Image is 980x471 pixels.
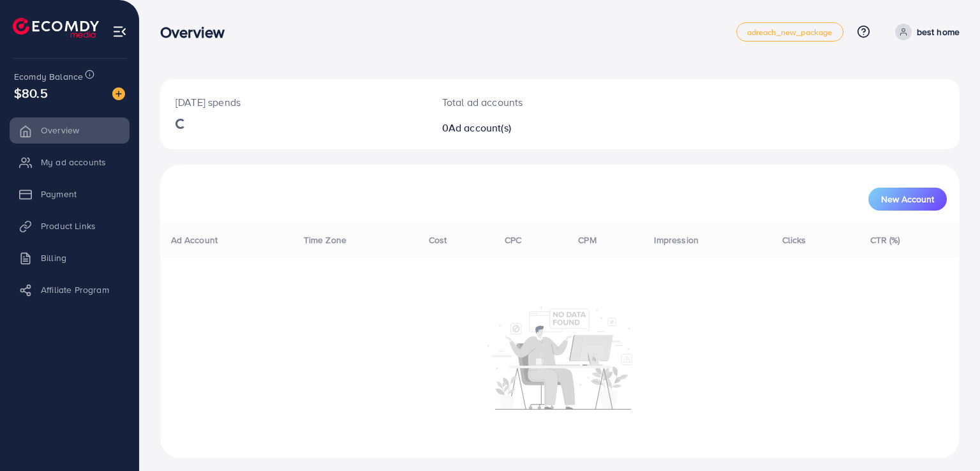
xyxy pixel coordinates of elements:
[14,70,83,83] span: Ecomdy Balance
[449,121,511,135] span: Ad account(s)
[13,18,99,38] img: logo
[160,23,235,41] h3: Overview
[747,28,833,36] span: adreach_new_package
[112,24,127,39] img: menu
[881,195,934,204] span: New Account
[175,94,412,110] p: [DATE] spends
[868,188,947,211] button: New Account
[442,122,611,134] h2: 0
[736,22,843,41] a: adreach_new_package
[14,84,48,102] span: $80.5
[442,94,611,110] p: Total ad accounts
[890,24,960,40] a: best home
[917,24,960,40] p: best home
[112,87,125,100] img: image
